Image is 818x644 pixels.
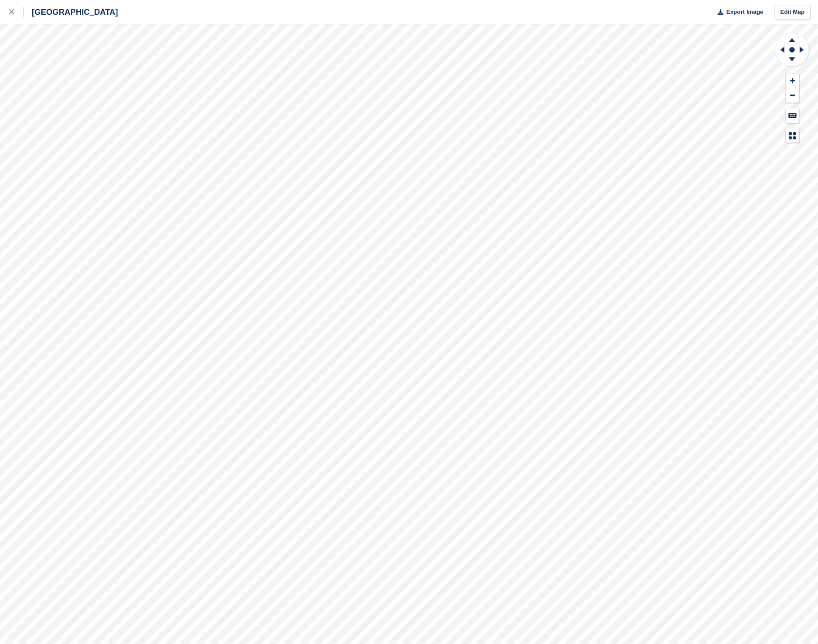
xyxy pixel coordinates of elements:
[712,5,763,20] button: Export Image
[726,8,763,17] span: Export Image
[786,88,799,103] button: Zoom Out
[774,5,811,20] a: Edit Map
[786,128,799,143] button: Map Legend
[786,108,799,123] button: Keyboard Shortcuts
[786,73,799,88] button: Zoom In
[24,7,118,17] div: [GEOGRAPHIC_DATA]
